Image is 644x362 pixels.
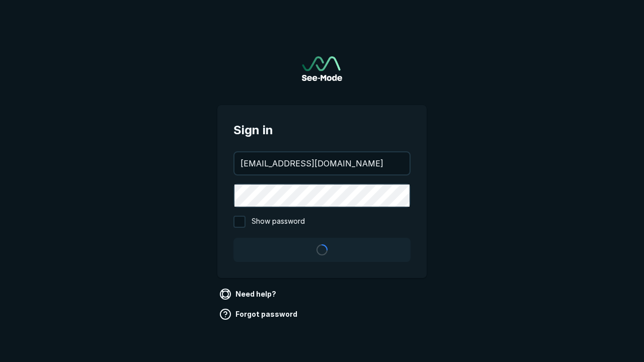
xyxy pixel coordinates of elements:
input: your@email.com [234,152,410,174]
img: See-Mode Logo [302,56,342,81]
span: Show password [252,216,305,228]
a: Go to sign in [302,56,342,81]
span: Sign in [233,121,411,139]
a: Need help? [217,286,280,302]
a: Forgot password [217,306,301,322]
